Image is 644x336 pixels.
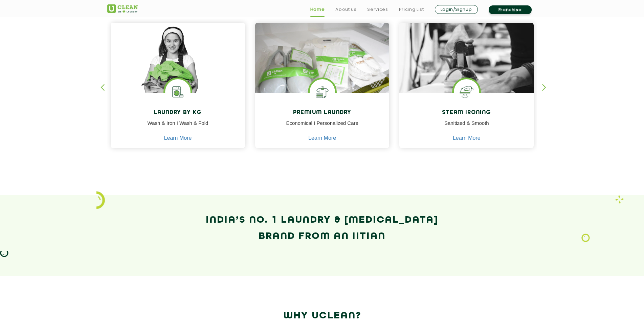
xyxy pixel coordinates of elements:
img: steam iron [454,79,479,105]
img: clothes ironed [399,23,534,131]
a: Learn More [164,135,192,141]
p: Wash & Iron I Wash & Fold [116,119,240,135]
h2: India’s No. 1 Laundry & [MEDICAL_DATA] Brand from an IITian [107,212,537,245]
a: Learn More [308,135,336,141]
img: Laundry wash and iron [615,195,624,204]
a: Franchise [489,5,532,14]
img: Laundry [581,233,590,242]
img: icon_2.png [96,191,105,209]
img: a girl with laundry basket [111,23,245,112]
a: About us [335,5,356,14]
h4: Laundry by Kg [116,110,240,116]
p: Sanitized & Smooth [404,119,529,135]
img: laundry done shoes and clothes [255,23,390,112]
img: laundry washing machine [165,79,191,105]
a: Login/Signup [435,5,478,14]
img: Shoes Cleaning [310,79,335,105]
h4: Steam Ironing [404,110,529,116]
img: UClean Laundry and Dry Cleaning [107,4,138,13]
a: Home [310,5,325,14]
a: Pricing List [399,5,424,14]
h2: Why Uclean? [107,308,537,324]
h4: Premium Laundry [260,110,384,116]
p: Economical I Personalized Care [260,119,384,135]
a: Services [367,5,388,14]
a: Learn More [453,135,481,141]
